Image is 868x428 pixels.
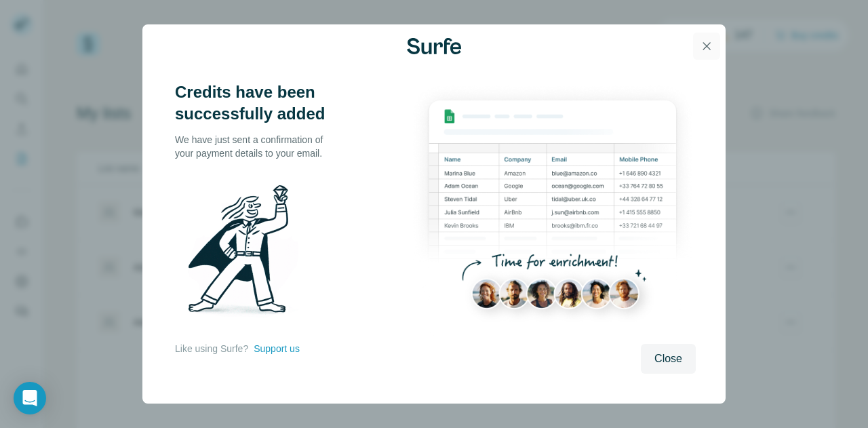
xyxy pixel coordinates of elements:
[175,342,248,355] p: Like using Surfe?
[654,351,682,367] span: Close
[254,342,300,355] button: Support us
[175,133,338,160] p: We have just sent a confirmation of your payment details to your email.
[407,38,461,54] img: Surfe Logo
[175,81,338,125] h3: Credits have been successfully added
[641,344,696,374] button: Close
[410,81,696,336] img: Enrichment Hub - Sheet Preview
[14,382,46,414] div: Open Intercom Messenger
[175,176,316,328] img: Surfe Illustration - Man holding diamond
